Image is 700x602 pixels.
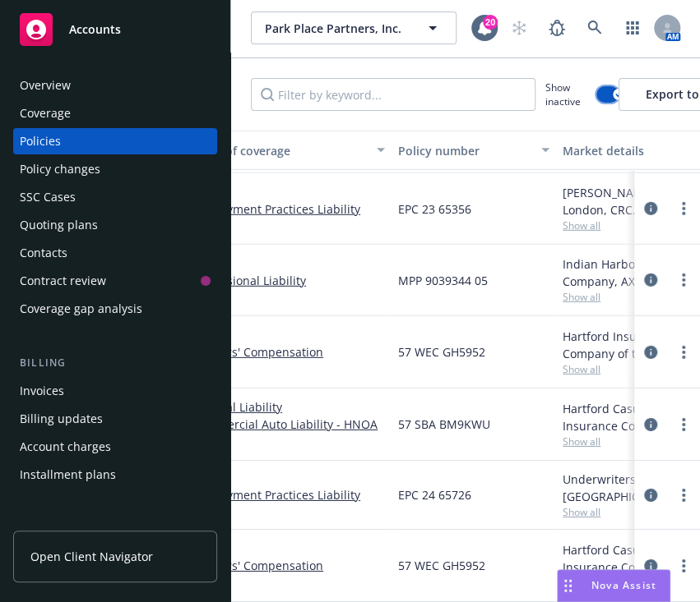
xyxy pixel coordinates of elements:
a: Contract review [13,268,217,294]
div: Market details [563,142,696,159]
div: Installment plans [20,462,116,488]
div: Policy changes [20,156,100,182]
div: Drag to move [558,570,578,601]
a: circleInformation [641,342,661,362]
a: Accounts [13,7,217,53]
a: Contacts [13,240,217,266]
a: circleInformation [641,415,661,434]
span: EPC 24 65726 [398,486,471,503]
a: Policy changes [13,156,217,182]
a: Coverage [13,100,217,126]
span: Accounts [69,23,121,36]
a: more [674,342,693,362]
div: 20 [483,15,498,30]
button: Lines of coverage [186,131,392,170]
a: Employment Practices Liability [192,486,385,503]
a: Invoices [13,378,217,404]
div: Coverage gap analysis [20,296,142,322]
span: Park Place Partners, Inc. [265,20,407,37]
div: Invoices [20,378,64,404]
button: Policy number [392,131,556,170]
a: more [674,485,693,505]
a: Professional Liability [192,272,385,289]
span: Open Client Navigator [30,548,153,565]
a: Report a Bug [540,11,573,44]
button: Nova Assist [557,569,670,602]
span: Nova Assist [591,578,656,592]
div: Contract review [20,268,106,294]
a: Switch app [616,11,649,44]
a: 2 more [192,433,385,450]
div: SSC Cases [20,184,76,210]
a: Search [578,11,611,44]
span: Show inactive [545,80,590,108]
a: Quoting plans [13,212,217,238]
a: circleInformation [641,270,661,290]
a: SSC Cases [13,184,217,210]
a: more [674,199,693,218]
a: circleInformation [641,556,661,576]
a: more [674,415,693,434]
a: more [674,270,693,290]
a: circleInformation [641,485,661,505]
div: Billing updates [20,406,103,432]
div: Policies [20,128,61,154]
a: circleInformation [641,199,661,218]
a: Account charges [13,434,217,460]
a: more [674,556,693,576]
div: Overview [20,72,71,99]
a: Overview [13,72,217,99]
a: Workers' Compensation [192,557,385,574]
a: Commercial Auto Liability - HNOA [192,416,385,433]
div: Lines of coverage [192,142,367,159]
div: Quoting plans [20,212,98,238]
span: 57 WEC GH5952 [398,343,485,361]
span: EPC 23 65356 [398,200,471,218]
span: MPP 9039344 05 [398,272,488,289]
span: 57 SBA BM9KWU [398,416,490,433]
a: Coverage gap analysis [13,296,217,322]
div: Account charges [20,434,111,460]
button: Park Place Partners, Inc. [251,11,457,44]
div: Coverage [20,100,71,126]
a: Employment Practices Liability [192,200,385,218]
span: 57 WEC GH5952 [398,557,485,574]
a: General Liability [192,398,385,416]
input: Filter by keyword... [251,78,535,111]
a: Policies [13,128,217,154]
a: Start snowing [503,11,535,44]
div: Contacts [20,240,67,266]
div: Policy number [398,142,531,159]
a: Installment plans [13,462,217,488]
a: Workers' Compensation [192,343,385,361]
a: Billing updates [13,406,217,432]
div: Billing [13,355,217,371]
